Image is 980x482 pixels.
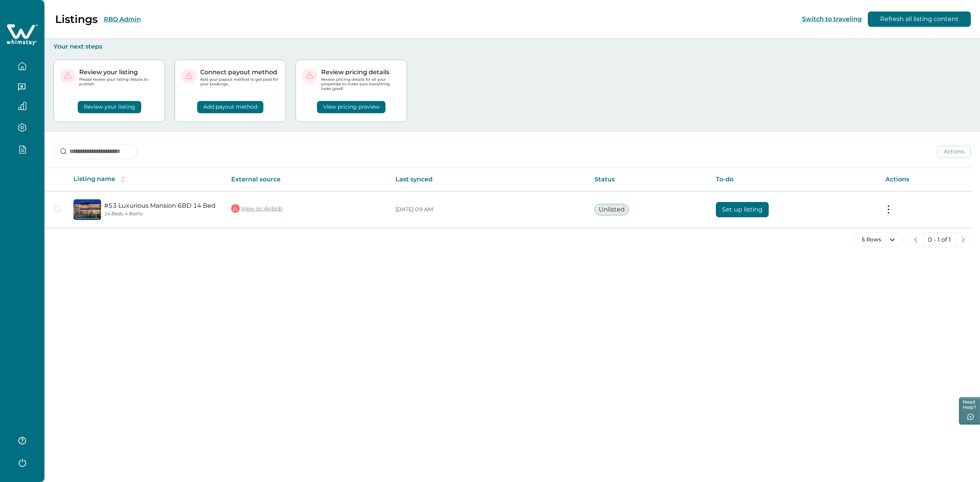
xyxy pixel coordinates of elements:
button: Switch to traveling [802,15,862,23]
img: propertyImage_#53 Luxurious Mansion 6BD 14 Bed [73,199,101,220]
th: External source [225,168,389,191]
a: View on Airbnb [231,204,282,213]
button: Set up listing [716,202,769,217]
button: 0 - 1 of 1 [923,232,956,248]
p: Review pricing details [321,68,400,76]
th: Last synced [389,168,588,191]
button: previous page [908,232,923,248]
button: 5 Rows [855,232,902,248]
th: To-do [710,168,879,191]
p: Review your listing [79,68,158,76]
p: Your next steps [54,43,971,50]
button: View pricing preview [317,101,385,113]
button: Refresh all listing content [868,11,971,27]
button: Unlisted [595,204,629,215]
p: 0 - 1 of 1 [928,236,951,244]
p: Review pricing details for all your properties to make sure everything looks good! [321,77,400,91]
button: sorting [115,176,131,183]
button: Actions [937,146,971,158]
p: Please review your listing details to publish. [79,77,158,86]
button: RBO Admin [104,16,141,23]
button: Add payout method [197,101,263,113]
th: Listing name [67,168,225,191]
p: Listings [55,13,98,26]
button: next page [955,232,971,248]
th: Actions [879,168,973,191]
button: Review your listing [78,101,141,113]
p: Connect payout method [200,68,279,76]
p: 14 Beds, 4 Baths [104,211,219,217]
th: Status [588,168,710,191]
p: [DATE] 09 AM [395,206,582,213]
a: #53 Luxurious Mansion 6BD 14 Bed [104,202,219,209]
p: Add your payout method to get paid for your bookings. [200,77,279,86]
